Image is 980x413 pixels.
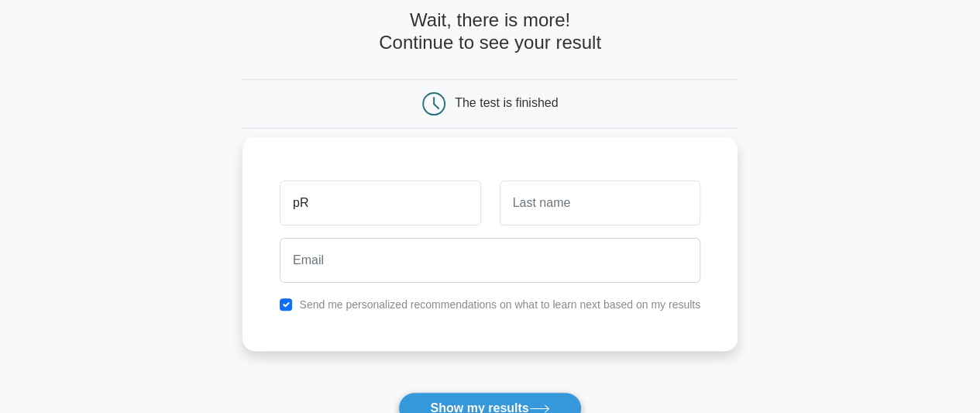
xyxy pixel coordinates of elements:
[280,181,480,225] input: First name
[500,181,700,225] input: Last name
[242,9,738,54] h4: Wait, there is more! Continue to see your result
[455,96,558,109] div: The test is finished
[280,238,700,283] input: Email
[299,298,700,311] label: Send me personalized recommendations on what to learn next based on my results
